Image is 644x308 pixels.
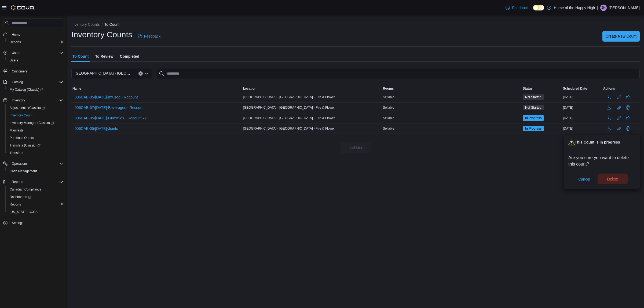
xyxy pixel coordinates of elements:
[525,126,541,131] span: In Progress
[12,180,23,184] span: Reports
[600,5,607,11] div: Jocelyne Hall
[568,155,635,167] p: Are you sure you want to delete this count?
[5,127,65,134] button: Manifests
[382,104,522,111] div: Sellable
[8,57,20,64] a: Users
[10,151,23,155] span: Transfers
[625,94,631,100] button: Delete
[243,86,256,91] span: Location
[5,208,65,216] button: [US_STATE] CCRS
[10,160,30,167] button: Operations
[616,104,623,112] button: Edit count details
[71,22,100,27] button: Inventory Counts
[5,86,65,93] a: My Catalog (Classic)
[523,126,544,131] span: In Progress
[616,93,623,101] button: Edit count details
[8,135,36,141] a: Purchase Orders
[525,95,541,100] span: Not Started
[72,104,146,112] button: 006CAB-07/[DATE]-Beverages - Recount
[10,68,30,75] a: Customers
[144,71,149,76] button: Open list of options
[382,94,522,100] div: Sellable
[562,94,602,100] div: [DATE]
[5,134,65,142] button: Purchase Orders
[10,187,41,192] span: Canadian Compliance
[1,160,65,167] button: Operations
[5,142,65,149] a: Transfers (Classic)
[8,127,63,134] span: Manifests
[603,86,615,91] span: Actions
[1,78,65,86] button: Catalog
[71,85,242,92] button: Name
[75,126,118,131] span: 006CAB-05/[DATE]-Joints
[5,38,65,46] button: Reports
[1,30,65,38] button: Home
[10,202,21,207] span: Reports
[8,209,63,215] span: Washington CCRS
[8,168,39,174] a: Cash Management
[242,85,382,92] button: Location
[10,40,21,44] span: Reports
[75,94,138,100] span: 006CAB-05/[DATE]-Infused - Recount
[616,124,623,133] button: Edit count details
[138,71,143,76] button: Clear input
[8,194,63,200] span: Dashboards
[12,162,28,166] span: Operations
[10,220,25,226] a: Settings
[5,167,65,175] button: Cash Management
[75,105,144,110] span: 006CAB-07/[DATE]-Beverages - Recount
[606,34,636,39] span: Create New Count
[341,142,371,153] button: Load More
[1,178,65,186] button: Reports
[10,68,63,75] span: Customers
[8,186,63,193] span: Canadian Compliance
[243,105,335,110] span: [GEOGRAPHIC_DATA] - [GEOGRAPHIC_DATA] - Fire & Flower
[10,106,45,110] span: Adjustments (Classic)
[564,135,640,150] div: This Count is in progress
[12,51,20,55] span: Users
[156,68,640,79] input: This is a search bar. After typing your query, hit enter to filter the results lower in the page.
[243,126,335,131] span: [GEOGRAPHIC_DATA] - [GEOGRAPHIC_DATA] - Fire & Flower
[243,116,335,120] span: [GEOGRAPHIC_DATA] - [GEOGRAPHIC_DATA] - Fire & Flower
[8,57,63,64] span: Users
[523,94,544,100] span: Not Started
[75,115,147,121] span: 006CAB-05/[DATE]-Gummies - Recount x2
[10,160,63,167] span: Operations
[12,32,20,37] span: Home
[598,174,628,184] button: Delete
[8,142,63,149] span: Transfers (Classic)
[5,201,65,208] button: Reports
[8,150,25,156] a: Transfers
[72,51,89,62] span: To Count
[8,209,40,215] a: [US_STATE] CCRS
[10,179,63,185] span: Reports
[8,120,63,126] span: Inventory Manager (Classic)
[71,22,640,28] nav: An example of EuiBreadcrumbs
[512,5,528,10] span: Feedback
[243,95,335,99] span: [GEOGRAPHIC_DATA] - [GEOGRAPHIC_DATA] - Fire & Flower
[625,115,631,121] button: Delete
[8,105,47,111] a: Adjustments (Classic)
[8,112,35,119] a: Inventory Count
[10,79,25,85] button: Catalog
[12,221,23,225] span: Settings
[95,51,113,62] span: To Review
[562,125,602,132] div: [DATE]
[1,67,65,75] button: Customers
[72,114,149,122] button: 006CAB-05/[DATE]-Gummies - Recount x2
[10,97,27,104] button: Inventory
[5,104,65,112] a: Adjustments (Classic)
[8,39,63,45] span: Reports
[602,31,640,42] button: Create New Count
[525,105,541,110] span: Not Started
[8,201,23,208] a: Reports
[3,28,63,241] nav: Complex example
[597,5,598,11] p: |
[576,174,592,185] button: Cancel
[383,86,394,91] span: Rooms
[10,79,63,85] span: Catalog
[1,97,65,104] button: Inventory
[5,186,65,193] button: Canadian Compliance
[5,57,65,64] button: Users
